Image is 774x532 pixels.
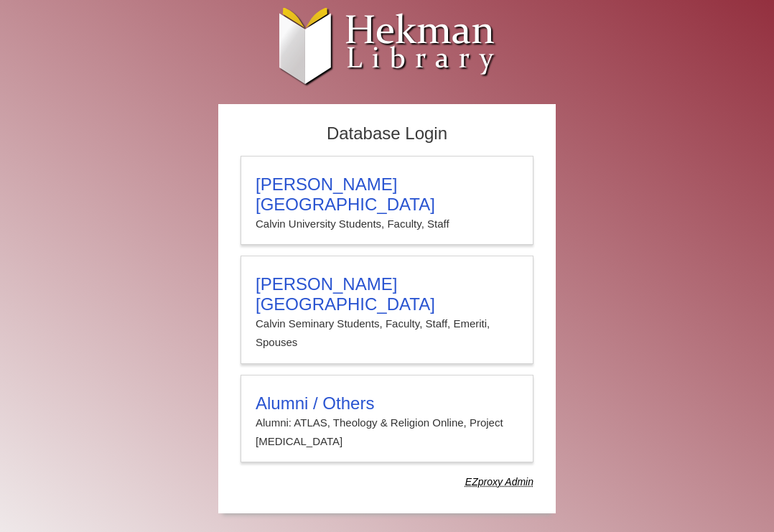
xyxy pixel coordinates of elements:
[256,174,518,215] h3: [PERSON_NAME][GEOGRAPHIC_DATA]
[241,156,533,245] a: [PERSON_NAME][GEOGRAPHIC_DATA]Calvin University Students, Faculty, Staff
[233,119,541,149] h2: Database Login
[465,476,533,487] dfn: Use Alumni login
[256,215,518,233] p: Calvin University Students, Faculty, Staff
[256,393,518,452] summary: Alumni / OthersAlumni: ATLAS, Theology & Religion Online, Project [MEDICAL_DATA]
[256,314,518,353] p: Calvin Seminary Students, Faculty, Staff, Emeriti, Spouses
[241,256,533,364] a: [PERSON_NAME][GEOGRAPHIC_DATA]Calvin Seminary Students, Faculty, Staff, Emeriti, Spouses
[256,414,518,452] p: Alumni: ATLAS, Theology & Religion Online, Project [MEDICAL_DATA]
[256,274,518,314] h3: [PERSON_NAME][GEOGRAPHIC_DATA]
[256,393,518,414] h3: Alumni / Others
